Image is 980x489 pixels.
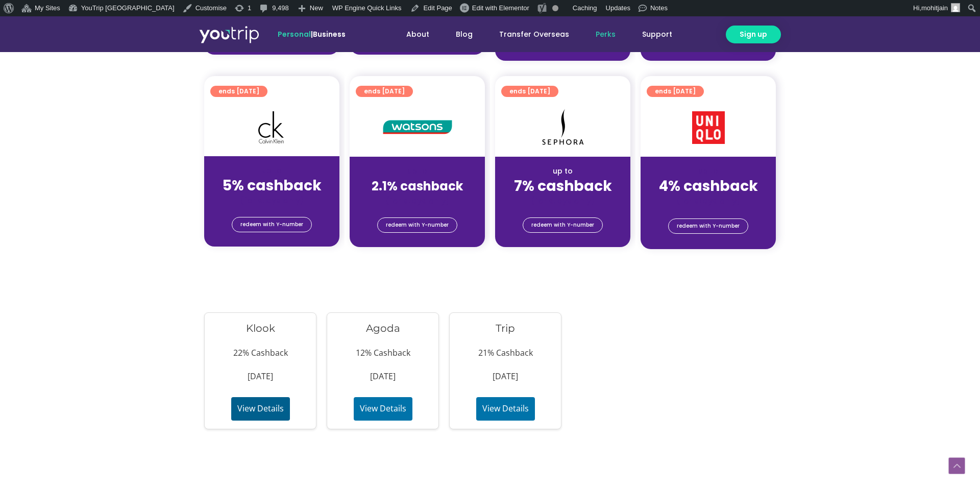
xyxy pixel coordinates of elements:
button: View Details [476,397,535,421]
p: [DATE] [458,369,553,384]
a: ends [DATE] [501,86,558,97]
p: [DATE] [213,369,308,384]
div: (for stays only) [358,195,477,206]
h3: Klook [213,321,308,335]
span: Edit with Elementor [472,4,529,12]
a: redeem with Y-number [232,217,312,232]
div: (for stays only) [503,195,622,206]
span: | [278,29,346,39]
span: redeem with Y-number [677,219,740,233]
strong: 5% cashback [223,176,322,195]
p: 21% Cashback [458,346,553,361]
span: redeem with Y-number [531,218,594,232]
strong: 4% cashback [659,176,758,196]
div: (for stays only) [649,195,768,206]
p: 12% Cashback [335,346,430,361]
span: ends [DATE] [655,86,696,97]
a: About [393,25,443,44]
p: 22% Cashback [213,346,308,361]
h3: Agoda [335,321,430,335]
a: Blog [443,25,486,44]
a: Transfer Overseas [486,25,582,44]
span: Sign up [740,29,767,40]
a: Sign up [726,26,781,43]
div: up to [358,166,477,177]
a: redeem with Y-number [377,217,457,233]
span: ends [DATE] [364,86,405,97]
a: ends [DATE] [647,86,704,97]
h3: Trip [458,321,553,335]
a: redeem with Y-number [523,217,603,233]
a: Support [629,25,685,44]
div: up to [503,166,622,177]
a: redeem with Y-number [668,218,748,234]
div: up to [649,166,768,177]
button: View Details [231,397,290,421]
span: redeem with Y-number [240,217,303,232]
span: Personal [278,29,311,39]
strong: 7% cashback [514,176,612,196]
span: ends [DATE] [218,86,259,97]
span: mohitjain [921,4,948,12]
span: redeem with Y-number [386,218,449,232]
a: Business [313,29,346,39]
button: View Details [354,397,412,421]
a: ends [DATE] [356,86,413,97]
nav: Menu [373,25,685,44]
span: ends [DATE] [509,86,550,97]
a: ends [DATE] [210,86,267,97]
strong: 2.1% cashback [372,178,463,194]
a: Perks [582,25,629,44]
div: (for stays only) [212,195,331,206]
p: [DATE] [335,369,430,384]
div: up to [212,165,331,176]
